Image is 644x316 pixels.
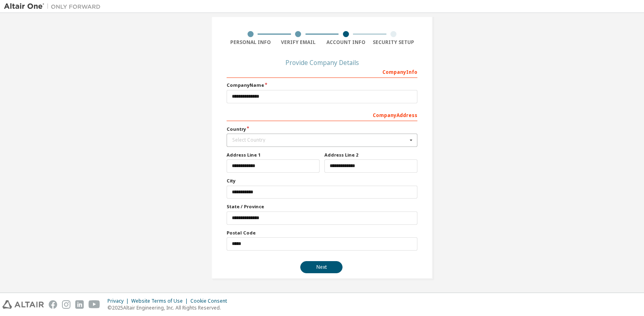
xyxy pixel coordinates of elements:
div: Website Terms of Use [131,298,190,304]
div: Provide Company Details [227,60,417,65]
img: instagram.svg [62,300,70,309]
label: Address Line 2 [324,152,417,158]
div: Security Setup [370,39,418,46]
img: youtube.svg [89,300,100,309]
div: Select Country [232,138,407,142]
div: Company Address [227,108,417,121]
img: facebook.svg [49,300,57,309]
div: Personal Info [227,39,275,46]
label: City [227,178,417,184]
label: Postal Code [227,230,417,236]
label: Company Name [227,82,417,88]
img: Altair One [4,2,105,10]
div: Account Info [322,39,370,46]
label: Address Line 1 [227,152,320,158]
img: linkedin.svg [75,300,84,309]
div: Cookie Consent [190,298,232,304]
label: State / Province [227,203,417,210]
img: altair_logo.svg [2,300,44,309]
div: Privacy [107,298,131,304]
div: Company Info [227,65,417,78]
label: Country [227,126,417,132]
div: Verify Email [275,39,322,46]
p: © 2025 Altair Engineering, Inc. All Rights Reserved. [107,304,232,311]
button: Next [300,261,343,273]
